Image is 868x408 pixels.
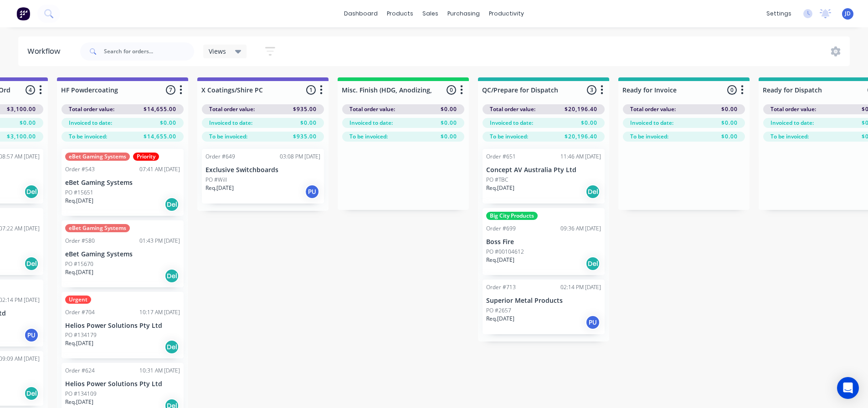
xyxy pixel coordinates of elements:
[441,105,457,113] span: $0.00
[483,208,605,275] div: Big City ProductsOrder #69909:36 AM [DATE]Boss FirePO #00104612Req.[DATE]Del
[630,119,673,127] span: Invoiced to date:
[24,184,39,199] div: Del
[486,297,601,305] p: Superior Metal Products
[65,398,93,406] p: Req. [DATE]
[202,149,324,204] div: Order #64903:08 PM [DATE]Exclusive SwitchboardsPO #WillReq.[DATE]PU
[486,184,514,192] p: Req. [DATE]
[586,315,600,330] div: PU
[441,133,457,141] span: $0.00
[630,105,676,113] span: Total order value:
[7,105,36,113] span: $3,100.00
[62,292,184,359] div: UrgentOrder #70410:17 AM [DATE]Helios Power Solutions Pty LtdPO #134179Req.[DATE]Del
[209,105,255,113] span: Total order value:
[721,119,738,127] span: $0.00
[486,176,508,184] p: PO #TBC
[62,149,184,216] div: eBet Gaming SystemsPriorityOrder #54307:41 AM [DATE]eBet Gaming SystemsPO #15651Req.[DATE]Del
[490,119,533,127] span: Invoiced to date:
[845,10,851,18] span: JD
[65,260,93,268] p: PO #15670
[484,7,529,20] div: productivity
[490,105,535,113] span: Total order value:
[139,165,180,173] div: 07:41 AM [DATE]
[441,119,457,127] span: $0.00
[486,212,538,220] div: Big City Products
[65,153,130,161] div: eBet Gaming Systems
[770,105,816,113] span: Total order value:
[104,42,194,61] input: Search for orders...
[565,133,597,141] span: $20,196.40
[209,133,247,141] span: To be invoiced:
[486,306,511,315] p: PO #2657
[486,166,601,174] p: Concept AV Australia Pty Ltd
[339,7,382,20] a: dashboard
[349,133,388,141] span: To be invoiced:
[164,197,179,212] div: Del
[349,119,393,127] span: Invoiced to date:
[586,184,600,199] div: Del
[69,133,107,141] span: To be invoiced:
[581,119,597,127] span: $0.00
[164,269,179,283] div: Del
[144,105,176,113] span: $14,655.00
[62,220,184,287] div: eBet Gaming SystemsOrder #58001:43 PM [DATE]eBet Gaming SystemsPO #15670Req.[DATE]Del
[418,7,443,20] div: sales
[69,105,114,113] span: Total order value:
[443,7,484,20] div: purchasing
[560,224,601,233] div: 09:36 AM [DATE]
[483,149,605,204] div: Order #65111:46 AM [DATE]Concept AV Australia Pty LtdPO #TBCReq.[DATE]Del
[205,176,227,184] p: PO #Will
[293,105,317,113] span: $935.00
[144,133,176,141] span: $14,655.00
[382,7,418,20] div: products
[721,105,738,113] span: $0.00
[65,339,93,347] p: Req. [DATE]
[486,256,514,264] p: Req. [DATE]
[7,133,36,141] span: $3,100.00
[27,46,65,57] div: Workflow
[65,197,93,205] p: Req. [DATE]
[65,322,180,330] p: Helios Power Solutions Pty Ltd
[24,386,39,401] div: Del
[560,283,601,291] div: 02:14 PM [DATE]
[205,166,320,174] p: Exclusive Switchboards
[293,133,317,141] span: $935.00
[209,46,226,56] span: Views
[630,133,668,141] span: To be invoiced:
[486,153,516,161] div: Order #651
[560,153,601,161] div: 11:46 AM [DATE]
[490,133,528,141] span: To be invoiced:
[586,256,600,271] div: Del
[139,237,180,245] div: 01:43 PM [DATE]
[133,153,159,161] div: Priority
[486,224,516,233] div: Order #699
[160,119,176,127] span: $0.00
[565,105,597,113] span: $20,196.40
[65,390,97,398] p: PO #134109
[205,153,235,161] div: Order #649
[24,328,39,342] div: PU
[65,237,95,245] div: Order #580
[16,7,30,20] img: Factory
[280,153,320,161] div: 03:08 PM [DATE]
[65,367,95,375] div: Order #624
[65,224,130,232] div: eBet Gaming Systems
[65,380,180,388] p: Helios Power Solutions Pty Ltd
[770,119,814,127] span: Invoiced to date:
[65,250,180,258] p: eBet Gaming Systems
[65,308,95,316] div: Order #704
[837,377,859,399] div: Open Intercom Messenger
[65,165,95,173] div: Order #543
[20,119,36,127] span: $0.00
[305,184,319,199] div: PU
[349,105,395,113] span: Total order value:
[209,119,252,127] span: Invoiced to date:
[721,133,738,141] span: $0.00
[139,308,180,316] div: 10:17 AM [DATE]
[65,189,93,197] p: PO #15651
[65,296,91,304] div: Urgent
[762,7,796,20] div: settings
[770,133,809,141] span: To be invoiced:
[65,331,97,339] p: PO #134179
[486,248,524,256] p: PO #00104612
[486,283,516,291] div: Order #713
